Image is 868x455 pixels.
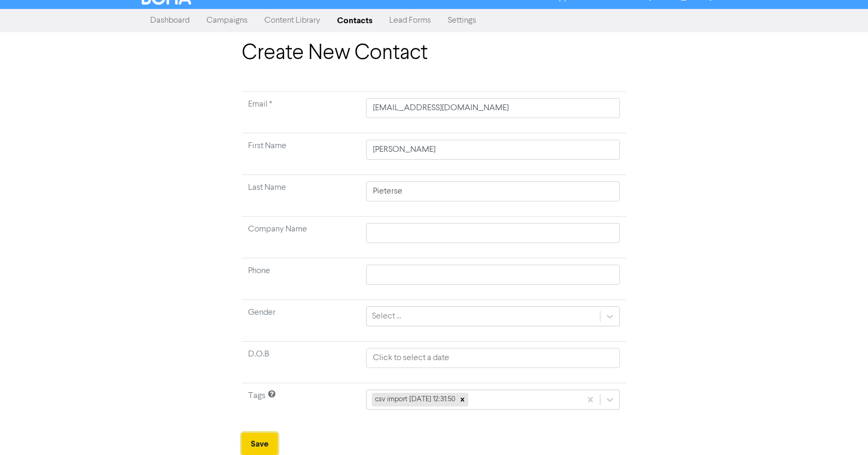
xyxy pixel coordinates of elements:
[242,92,360,133] td: Required
[142,10,198,31] a: Dashboard
[242,133,360,175] td: First Name
[256,10,329,31] a: Content Library
[242,41,626,66] h1: Create New Contact
[242,217,360,258] td: Company Name
[242,175,360,217] td: Last Name
[372,310,401,323] div: Select ...
[242,433,278,455] button: Save
[242,300,360,342] td: Gender
[329,10,381,31] a: Contacts
[242,383,360,425] td: Tags
[242,342,360,383] td: D.O.B
[372,393,457,406] div: csv import [DATE] 12:31:50
[366,348,620,368] input: Click to select a date
[815,404,868,455] iframe: Chat Widget
[242,258,360,300] td: Phone
[439,10,485,31] a: Settings
[381,10,439,31] a: Lead Forms
[198,10,256,31] a: Campaigns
